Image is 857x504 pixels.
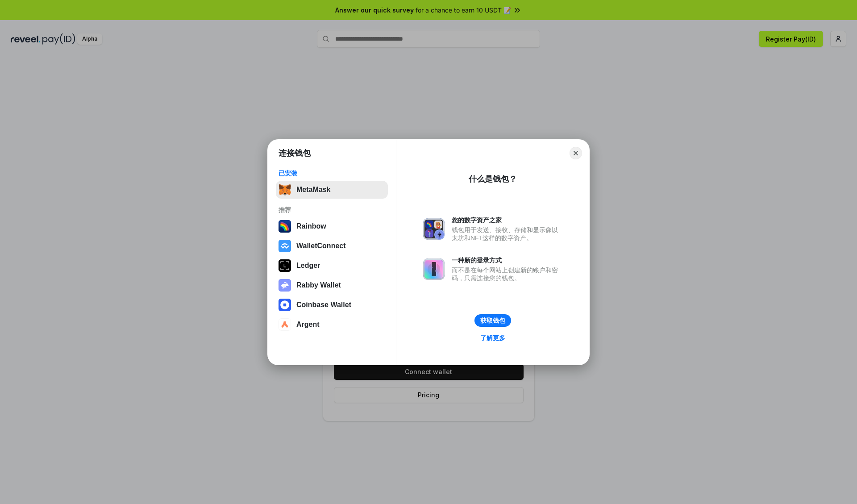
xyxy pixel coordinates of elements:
[296,242,346,250] div: WalletConnect
[480,317,505,325] div: 获取钱包
[279,240,291,252] img: svg+xml,%3Csvg%20width%3D%2228%22%20height%3D%2228%22%20viewBox%3D%220%200%2028%2028%22%20fill%3D...
[296,281,341,289] div: Rabby Wallet
[279,169,385,177] div: 已安装
[474,314,511,327] button: 获取钱包
[475,332,511,344] a: 了解更多
[452,226,562,242] div: 钱包用于发送、接收、存储和显示像以太坊和NFT这样的数字资产。
[480,334,505,342] div: 了解更多
[276,237,388,255] button: WalletConnect
[276,296,388,314] button: Coinbase Wallet
[279,279,291,292] img: svg+xml,%3Csvg%20xmlns%3D%22http%3A%2F%2Fwww.w3.org%2F2000%2Fsvg%22%20fill%3D%22none%22%20viewBox...
[452,216,562,224] div: 您的数字资产之家
[423,218,445,240] img: svg+xml,%3Csvg%20xmlns%3D%22http%3A%2F%2Fwww.w3.org%2F2000%2Fsvg%22%20fill%3D%22none%22%20viewBox...
[279,206,385,214] div: 推荐
[276,217,388,235] button: Rainbow
[423,258,445,280] img: svg+xml,%3Csvg%20xmlns%3D%22http%3A%2F%2Fwww.w3.org%2F2000%2Fsvg%22%20fill%3D%22none%22%20viewBox...
[279,318,291,331] img: svg+xml,%3Csvg%20width%3D%2228%22%20height%3D%2228%22%20viewBox%3D%220%200%2028%2028%22%20fill%3D...
[452,266,562,282] div: 而不是在每个网站上创建新的账户和密码，只需连接您的钱包。
[276,276,388,294] button: Rabby Wallet
[279,148,311,158] h1: 连接钱包
[279,299,291,311] img: svg+xml,%3Csvg%20width%3D%2228%22%20height%3D%2228%22%20viewBox%3D%220%200%2028%2028%22%20fill%3D...
[279,220,291,233] img: svg+xml,%3Csvg%20width%3D%22120%22%20height%3D%22120%22%20viewBox%3D%220%200%20120%20120%22%20fil...
[276,257,388,275] button: Ledger
[276,316,388,333] button: Argent
[296,186,330,194] div: MetaMask
[296,321,320,329] div: Argent
[469,174,517,184] div: 什么是钱包？
[452,256,562,264] div: 一种新的登录方式
[296,222,326,230] div: Rainbow
[279,259,291,272] img: svg+xml,%3Csvg%20xmlns%3D%22http%3A%2F%2Fwww.w3.org%2F2000%2Fsvg%22%20width%3D%2228%22%20height%3...
[296,262,320,270] div: Ledger
[276,181,388,199] button: MetaMask
[296,301,351,309] div: Coinbase Wallet
[570,147,582,159] button: Close
[279,183,291,196] img: svg+xml,%3Csvg%20fill%3D%22none%22%20height%3D%2233%22%20viewBox%3D%220%200%2035%2033%22%20width%...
